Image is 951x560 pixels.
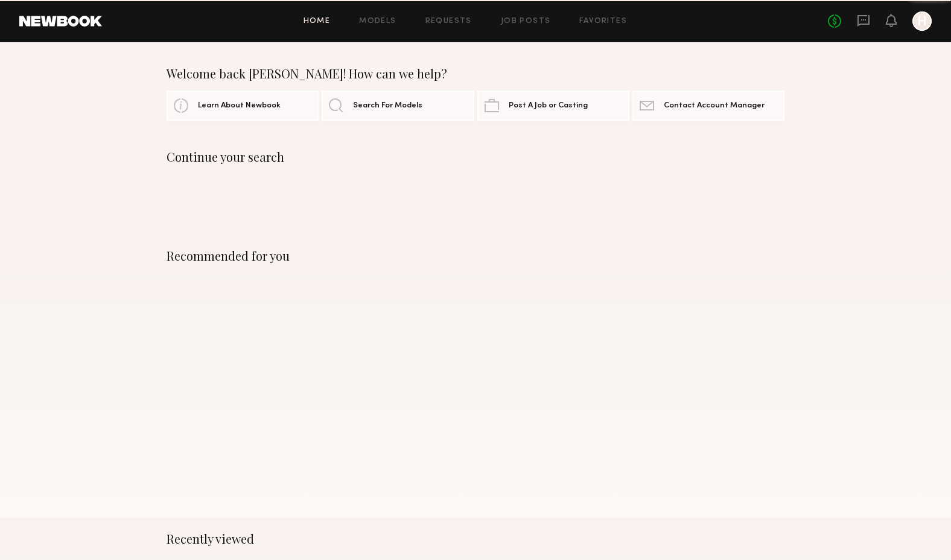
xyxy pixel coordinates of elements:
a: Search For Models [322,91,474,121]
div: Welcome back [PERSON_NAME]! How can we help? [167,66,784,81]
a: Post A Job or Casting [477,91,629,121]
a: H [912,11,932,31]
a: Learn About Newbook [167,91,319,121]
a: Favorites [579,17,627,25]
span: Search For Models [353,102,422,110]
a: Requests [425,17,472,25]
a: Models [359,17,396,25]
a: Job Posts [501,17,551,25]
span: Contact Account Manager [664,102,765,110]
div: Continue your search [167,150,784,164]
span: Learn About Newbook [198,102,281,110]
span: Post A Job or Casting [509,102,588,110]
div: Recently viewed [167,532,784,546]
div: Recommended for you [167,249,784,263]
a: Contact Account Manager [632,91,784,121]
a: Home [304,17,331,25]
